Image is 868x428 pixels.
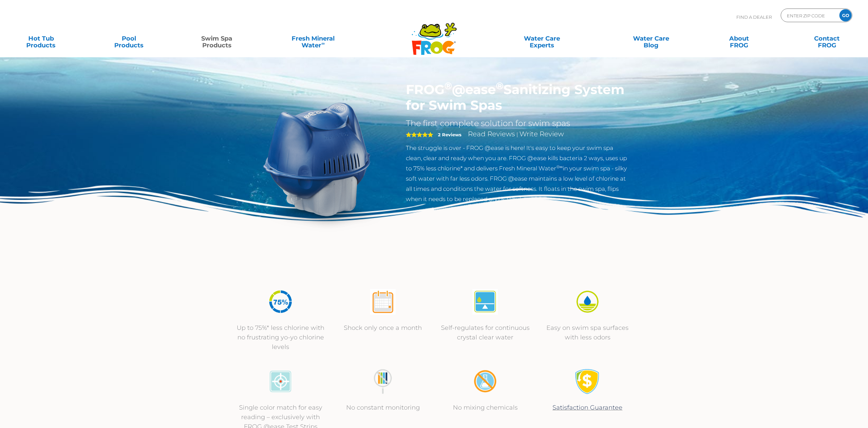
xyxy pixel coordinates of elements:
[321,41,325,46] sup: ∞
[339,403,427,412] p: No constant monitoring
[553,404,622,411] a: Satisfaction Guarantee
[839,9,852,21] input: GO
[182,32,251,45] a: Swim SpaProducts
[438,132,461,137] strong: 2 Reviews
[556,164,563,169] sup: ®∞
[441,323,530,342] p: Self-regulates for continuous crystal clear water
[575,369,600,394] img: Satisfaction Guarantee Icon
[370,369,396,394] img: no-constant-monitoring1
[468,130,515,138] a: Read Reviews
[705,32,773,45] a: AboutFROG
[236,323,325,352] p: Up to 75%* less chlorine with no frustrating yo-yo chlorine levels
[736,9,772,26] p: Find A Dealer
[472,369,498,394] img: no-mixing1
[575,289,600,315] img: icon-atease-easy-on
[543,323,632,342] p: Easy on swim spa surfaces with less odors
[7,32,75,45] a: Hot TubProducts
[406,82,629,113] h1: FROG @ease Sanitizing System for Swim Spas
[408,14,460,55] img: Frog Products Logo
[95,32,163,45] a: PoolProducts
[406,118,629,128] h2: The first complete solution for swim spas
[472,289,498,315] img: atease-icon-self-regulates
[406,132,433,137] span: 5
[617,32,685,45] a: Water CareBlog
[519,130,564,138] a: Write Review
[406,143,629,204] p: The struggle is over - FROG @ease is here! It's easy to keep your swim spa clean, clear and ready...
[793,32,861,45] a: ContactFROG
[268,289,293,315] img: icon-atease-75percent-less
[270,32,356,45] a: Fresh MineralWater∞
[486,32,598,45] a: Water CareExperts
[444,80,452,92] sup: ®
[496,80,503,92] sup: ®
[339,323,427,333] p: Shock only once a month
[516,131,518,138] span: |
[240,82,396,238] img: ss-@ease-hero.png
[441,403,530,412] p: No mixing chemicals
[268,369,293,394] img: icon-atease-color-match
[370,289,396,315] img: atease-icon-shock-once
